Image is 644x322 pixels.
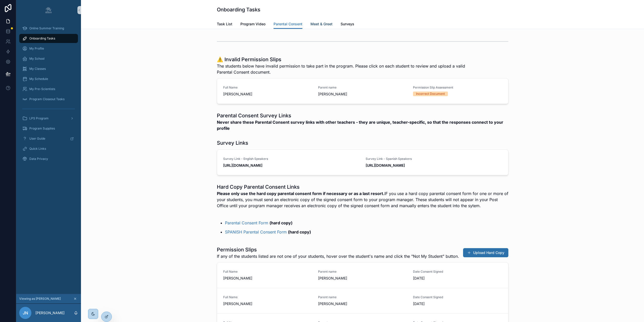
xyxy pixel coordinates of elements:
span: Data Privacy [29,157,48,161]
span: Full Name [223,295,312,299]
span: Program Closeout Tasks [29,97,65,101]
a: My School [19,54,78,63]
span: My Classes [29,67,46,71]
strong: (hard copy) [288,229,311,234]
div: Incorrect Document [416,92,445,96]
div: scrollable content [16,20,81,170]
span: Parent name [318,295,407,299]
h1: Permission Slips [217,246,459,253]
a: Full Name[PERSON_NAME]Parent name[PERSON_NAME]Permission Slip AssessmentIncorrect Document [217,78,508,104]
a: LPS Program [19,114,78,123]
span: Date Consent Signed [413,270,478,274]
h1: Onboarding Tasks [217,6,260,13]
a: Online Summer Training [19,24,78,33]
a: Meet & Greet [310,19,333,30]
span: My Pre-Scientists [29,87,55,91]
a: My Pre-Scientists [19,84,78,94]
span: Program Supplies [29,126,55,131]
span: [PERSON_NAME] [223,92,312,97]
span: My Schedule [29,77,48,81]
button: Upload Hard Copy [463,248,508,257]
a: User Guide [19,134,78,143]
span: Onboarding Tasks [29,36,55,40]
span: Survey Link - English Speakers [223,157,360,161]
strong: [URL][DOMAIN_NAME] [223,163,262,167]
a: Full Name[PERSON_NAME]Parent name[PERSON_NAME]Date Consent Signed[DATE] [217,263,508,288]
span: Program Video [240,22,265,27]
span: Date Consent Signed [413,295,478,299]
a: Full Name[PERSON_NAME]Parent name[PERSON_NAME]Date Consent Signed[DATE] [217,288,508,313]
span: [PERSON_NAME] [223,301,312,306]
span: Quick Links [29,147,46,151]
strong: (hard copy) [269,220,293,225]
span: My School [29,57,45,61]
a: My Classes [19,64,78,73]
span: Viewing as [PERSON_NAME] [19,297,61,301]
span: [DATE] [413,301,478,306]
a: Task List [217,19,232,30]
span: Online Summer Training [29,26,64,30]
span: [PERSON_NAME] [223,276,312,281]
p: IF you use a hard copy parental consent form for one or more of your students, you must send an e... [217,190,508,209]
span: The students below have invalid permission to take part in the program. Please click on each stud... [217,63,470,75]
a: My Profile [19,44,78,53]
span: Parent name [318,85,407,90]
span: Parent name [318,270,407,274]
a: Surveys [341,19,354,30]
span: Full Name [223,85,312,90]
span: [PERSON_NAME] [318,276,407,281]
a: Program Closeout Tasks [19,95,78,104]
span: [DATE] [413,276,478,281]
span: JN [23,310,28,316]
span: Full Name [223,270,312,274]
h1: Parental Consent Survey Links [217,112,508,119]
span: Parental Consent [274,22,302,27]
a: Data Privacy [19,154,78,163]
span: LPS Program [29,116,49,120]
span: [PERSON_NAME] [318,301,407,306]
a: Program Supplies [19,124,78,133]
img: App logo [45,6,53,14]
a: My Schedule [19,74,78,83]
h1: Survey Links [217,139,248,146]
p: [PERSON_NAME] [35,310,65,315]
span: Meet & Greet [310,22,333,27]
span: Survey Link - Spanish Speakers [366,157,502,161]
a: Quick Links [19,144,78,153]
a: Onboarding Tasks [19,34,78,43]
span: [PERSON_NAME] [318,92,407,97]
span: Surveys [341,22,354,27]
h1: Hard Copy Parental Consent Links [217,183,508,190]
strong: Please only use the hard copy parental consent form if necessary or as a last resort. [217,191,384,196]
h1: ⚠️ Invalid Permission Slips [217,56,470,63]
span: Permission Slip Assessment [413,85,478,90]
a: Parental Consent [274,19,302,29]
span: Task List [217,22,232,27]
span: User Guide [29,137,45,141]
strong: [URL][DOMAIN_NAME] [366,163,405,167]
span: If any of the students listed are not one of your students, hover over the student's name and cli... [217,253,459,259]
a: Program Video [240,19,265,30]
strong: Never share these Parental Consent survey links with other teachers - they are unique, teacher-sp... [217,119,508,131]
a: Parental Consent Form [225,220,268,225]
span: My Profile [29,47,44,51]
a: SPANISH Parental Consent Form [225,229,287,234]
